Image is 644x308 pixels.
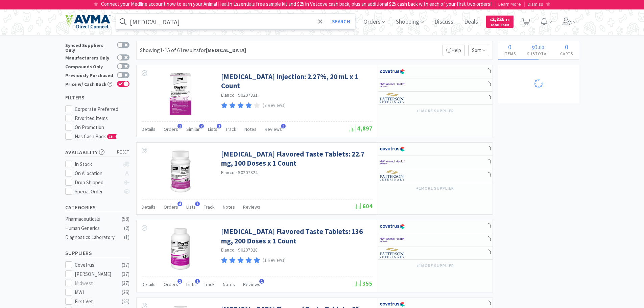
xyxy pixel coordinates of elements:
span: Has Cash Back [75,133,117,140]
span: for [199,47,246,53]
div: ( 25 ) [122,298,129,306]
a: $2,826.18Cash Back [486,13,514,31]
span: Sort [468,45,489,56]
button: +1more supplier [413,106,457,116]
img: f6b2451649754179b5b4e0c70c3f7cb0_2.png [380,235,405,245]
span: · [236,92,237,98]
a: [MEDICAL_DATA] Injection: 2.27%, 20 mL x 1 Count [221,72,371,91]
span: 90207831 [238,92,258,98]
div: Covetrus [75,261,117,269]
span: 3 [281,124,286,128]
a: Elanco [221,169,235,175]
p: (1 Reviews) [263,257,286,264]
span: Orders [361,8,388,35]
img: f5e969b455434c6296c6d81ef179fa71_3.png [380,248,405,258]
img: e4e33dab9f054f5782a47901c742baa9_102.png [65,15,111,29]
div: . [522,44,555,50]
div: Diagnostics Laboratory [65,233,120,241]
div: ( 1 ) [124,233,129,241]
div: Midwest [75,279,117,287]
span: Track [225,126,236,132]
button: Search [327,14,355,29]
a: Elanco [221,92,235,98]
div: Special Order [75,188,120,196]
span: 0 [508,43,511,51]
strong: [MEDICAL_DATA] [206,47,246,53]
span: 0 [565,43,568,51]
span: | [524,1,525,7]
p: (3 Reviews) [263,102,286,109]
div: Manufacturers Only [65,54,114,60]
button: +1more supplier [413,184,457,193]
span: Track [204,281,215,287]
span: Cash Back [490,23,509,28]
span: Deals [461,8,481,35]
span: Notes [223,204,235,210]
div: Pharmaceuticals [65,215,120,223]
span: 1 [195,202,200,206]
span: reset [117,149,129,156]
div: Showing 1-15 of 61 results [140,46,246,55]
span: Orders [164,204,178,210]
span: 00 [539,44,544,51]
h5: Availability [65,148,129,156]
span: 90207828 [238,247,258,253]
span: · [236,169,237,175]
span: Details [142,281,156,287]
p: Help [443,45,465,56]
button: +1more supplier [413,261,457,270]
span: . 18 [504,18,509,22]
span: 355 [355,280,373,287]
span: 90207824 [238,169,258,175]
img: f6b2451649754179b5b4e0c70c3f7cb0_2.png [380,80,405,90]
div: ( 37 ) [122,261,129,269]
div: Human Generics [65,224,120,232]
a: [MEDICAL_DATA] Flavored Taste Tablets: 22.7 mg, 100 Doses x 1 Count [221,149,371,168]
span: Shopping [393,8,426,35]
span: Lists [186,204,196,210]
span: 1 [177,279,182,284]
span: 1 [195,279,200,284]
span: · [236,247,237,253]
div: Corporate Preferred [75,105,129,113]
span: CB [108,135,114,139]
div: Previously Purchased [65,72,114,78]
div: MWI [75,288,117,297]
span: 4,897 [350,124,373,132]
div: Favorited Items [75,114,129,122]
span: Orders [164,126,178,132]
div: In Stock [75,160,120,168]
h5: Filters [65,94,129,101]
img: 4dd06a365ec14e31a8f8eb1c27f2ef1c_416200.jpeg [159,227,202,271]
div: ( 37 ) [122,279,129,287]
span: Notes [223,281,235,287]
img: f5e969b455434c6296c6d81ef179fa71_3.png [380,93,405,103]
div: On Promotion [75,123,129,132]
div: ( 58 ) [122,215,129,223]
span: 0 [534,43,538,51]
span: Reviews [243,204,260,210]
span: $ [490,18,492,22]
div: Price w/ Cash Back [65,81,114,87]
span: Track [204,204,215,210]
span: Reviews [265,126,282,132]
span: | [494,1,496,7]
span: Orders [164,281,178,287]
span: Discuss [432,8,456,35]
span: Notes [244,126,257,132]
h4: Carts [555,50,579,57]
h5: Suppliers [65,249,129,257]
a: [MEDICAL_DATA] Flavored Taste Tablets: 136 mg, 200 Doses x 1 Count [221,227,371,245]
span: Learn More [498,1,521,7]
span: 4 [177,202,182,206]
span: 1 [259,279,264,284]
span: Dismiss [528,1,543,7]
a: Discuss [432,19,456,25]
span: Reviews [243,281,260,287]
div: First Vet [75,298,117,306]
div: ( 2 ) [124,224,129,232]
div: ( 37 ) [122,270,129,278]
div: ( 36 ) [122,288,129,297]
div: Synced Suppliers Only [65,42,114,52]
img: f5e969b455434c6296c6d81ef179fa71_3.png [380,170,405,181]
